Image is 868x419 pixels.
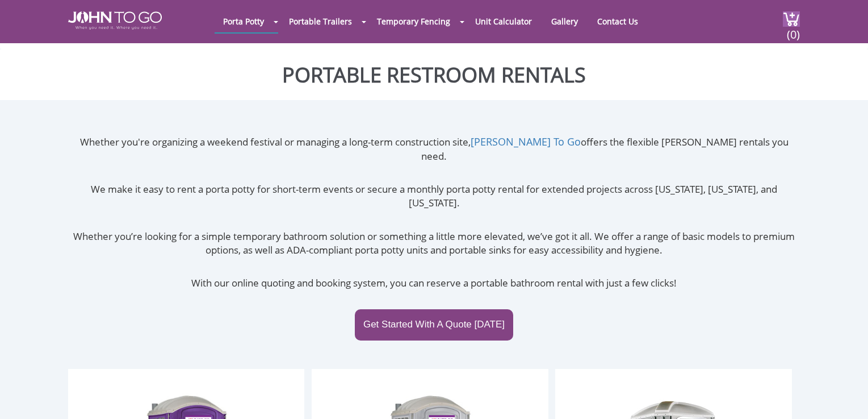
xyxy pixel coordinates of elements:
[68,182,800,210] p: We make it easy to rent a porta potty for short-term events or secure a monthly porta potty renta...
[68,11,162,30] img: JOHN to go
[786,18,800,42] span: (0)
[823,374,868,419] button: Live Chat
[467,10,540,32] a: Unit Calculator
[68,135,800,163] p: Whether you're organizing a weekend festival or managing a long-term construction site, offers th...
[368,10,459,32] a: Temporary Fencing
[68,230,800,258] p: Whether you’re looking for a simple temporary bathroom solution or something a little more elevat...
[355,309,513,340] a: Get Started With A Quote [DATE]
[215,10,272,32] a: Porta Potty
[471,135,581,148] a: [PERSON_NAME] To Go
[543,10,586,32] a: Gallery
[589,10,647,32] a: Contact Us
[280,10,360,32] a: Portable Trailers
[783,11,800,27] img: cart a
[68,276,800,290] p: With our online quoting and booking system, you can reserve a portable bathroom rental with just ...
